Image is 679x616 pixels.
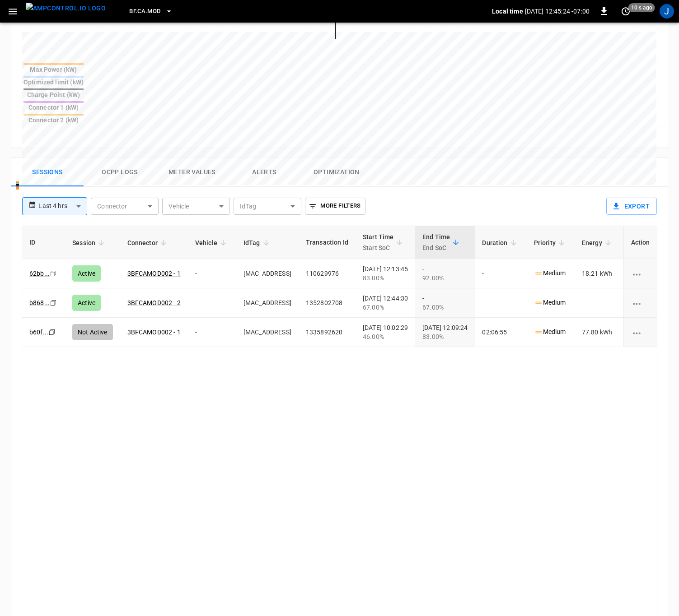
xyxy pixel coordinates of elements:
[228,158,300,187] button: Alerts
[422,232,462,253] span: End TimeEnd SoC
[236,318,299,347] td: [MAC_ADDRESS]
[363,232,406,253] span: Start TimeStart SoC
[363,242,394,253] p: Start SoC
[492,7,523,16] p: Local time
[127,329,181,336] a: 3BFCAMOD002 - 1
[475,318,526,347] td: 02:06:55
[623,226,657,259] th: Action
[195,237,229,248] span: Vehicle
[72,324,113,340] div: Not Active
[305,198,365,215] button: More Filters
[129,6,160,17] span: BF.CA.MOD
[575,318,621,347] td: 77.80 kWh
[628,3,655,12] span: 10 s ago
[631,298,650,307] div: charging session options
[363,332,408,341] div: 46.00%
[660,4,674,19] div: profile-icon
[22,226,65,259] th: ID
[244,237,272,248] span: IdTag
[300,158,373,187] button: Optimization
[299,318,356,347] td: 1335892620
[582,237,614,248] span: Energy
[363,323,408,341] div: [DATE] 10:02:29
[534,327,566,337] p: Medium
[422,323,468,341] div: [DATE] 12:09:24
[422,232,450,253] div: End Time
[482,237,519,248] span: Duration
[534,237,567,248] span: Priority
[38,198,87,215] div: Last 4 hrs
[156,158,228,187] button: Meter Values
[422,332,468,341] div: 83.00%
[299,226,356,259] th: Transaction Id
[422,242,450,253] p: End SoC
[127,237,169,248] span: Connector
[126,3,176,20] button: BF.CA.MOD
[606,198,657,215] button: Export
[26,3,106,14] img: ampcontrol.io logo
[188,318,236,347] td: -
[11,158,84,187] button: Sessions
[631,269,650,278] div: charging session options
[525,7,590,16] p: [DATE] 12:45:24 -07:00
[631,328,650,337] div: charging session options
[618,4,633,19] button: set refresh interval
[72,237,107,248] span: Session
[48,327,57,337] div: copy
[84,158,156,187] button: Ocpp logs
[363,232,394,253] div: Start Time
